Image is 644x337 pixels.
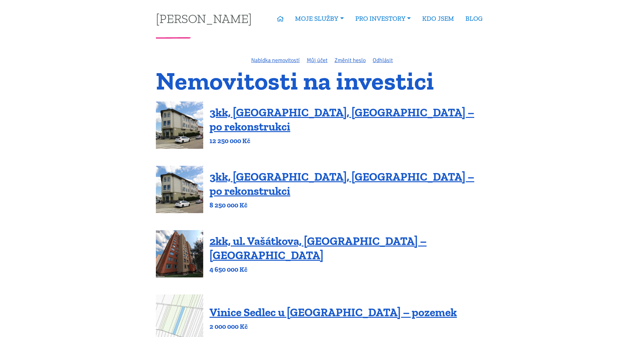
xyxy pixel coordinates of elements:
a: Odhlásit [373,57,393,64]
h1: Nemovitosti na investici [156,70,488,91]
a: KDO JSEM [417,11,460,26]
a: MOJE SLUŽBY [289,11,349,26]
p: 12 250 000 Kč [210,137,488,145]
p: 2 000 000 Kč [210,322,457,331]
a: BLOG [460,11,488,26]
a: 3kk, [GEOGRAPHIC_DATA], [GEOGRAPHIC_DATA] – po rekonstrukci [210,170,474,198]
a: 3kk, [GEOGRAPHIC_DATA], [GEOGRAPHIC_DATA] – po rekonstrukci [210,106,474,133]
a: Změnit heslo [334,57,366,64]
p: 4 650 000 Kč [210,265,488,274]
a: Můj účet [307,57,328,64]
a: [PERSON_NAME] [156,12,252,25]
a: 2kk, ul. Vašátkova, [GEOGRAPHIC_DATA] – [GEOGRAPHIC_DATA] [210,234,427,262]
a: Vinice Sedlec u [GEOGRAPHIC_DATA] – pozemek [210,305,457,319]
a: Nabídka nemovitostí [251,57,300,64]
p: 8 250 000 Kč [210,201,488,210]
a: PRO INVESTORY [350,11,417,26]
